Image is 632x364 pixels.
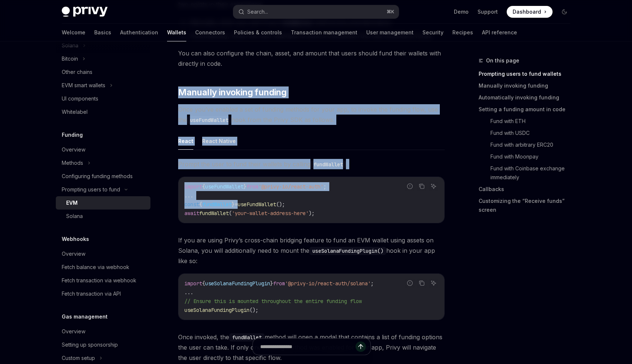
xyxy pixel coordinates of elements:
[62,354,95,363] div: Custom setup
[244,183,247,190] span: }
[62,130,83,139] h5: Funding
[184,192,193,199] span: ...
[323,183,326,190] span: ;
[120,24,158,41] a: Authentication
[184,183,202,190] span: import
[205,183,244,190] span: useFundWallet
[56,210,150,223] a: Solana
[184,201,199,208] span: const
[202,280,205,287] span: {
[62,145,85,154] div: Overview
[479,103,576,115] a: Setting a funding amount in code
[205,280,270,287] span: useSolanaFundingPlugin
[513,8,541,16] span: Dashboard
[199,210,229,217] span: fundWallet
[184,307,249,313] span: useSolanaFundingPlugin
[417,278,427,288] button: Copy the contents from the code block
[178,104,445,125] span: Once you’ve enabled a set of funding methods for your app, to invoke the funding flow, use the ho...
[260,339,356,355] input: Ask a question...
[56,247,150,261] a: Overview
[479,92,576,103] a: Automatically invoking funding
[62,81,105,90] div: EVM smart wallets
[229,210,232,217] span: (
[62,94,98,103] div: UI components
[429,181,438,191] button: Ask AI
[62,263,129,272] div: Fetch balance via webhook
[482,24,517,41] a: API reference
[56,79,150,92] button: EVM smart wallets
[234,24,282,41] a: Policies & controls
[229,333,265,341] code: fundWallet
[62,159,83,167] div: Methods
[56,105,150,119] a: Whitelabel
[310,160,346,169] code: fundWallet
[184,210,199,217] span: await
[479,68,576,80] a: Prompting users to fund wallets
[247,7,268,16] div: Search...
[429,278,438,288] button: Ask AI
[178,235,445,266] span: If you are using Privy’s cross-chain bridging feature to fund an EVM wallet using assets on Solan...
[56,65,150,79] a: Other chains
[486,56,519,65] span: On this page
[94,24,111,41] a: Basics
[422,24,444,41] a: Security
[178,159,445,169] span: Prompt the user to fund their wallets by calling .
[62,289,121,298] div: Fetch transaction via API
[479,183,576,195] a: Callbacks
[232,210,309,217] span: 'your-wallet-address-here'
[56,287,150,300] a: Fetch transaction via API
[62,249,85,258] div: Overview
[507,6,553,18] a: Dashboard
[479,80,576,92] a: Manually invoking funding
[235,201,238,208] span: =
[366,24,414,41] a: User management
[62,24,85,41] a: Welcome
[66,198,78,207] div: EVM
[258,183,323,190] span: '@privy-io/react-auth'
[273,280,285,287] span: from
[249,307,258,313] span: ();
[291,24,357,41] a: Transaction management
[56,274,150,287] a: Fetch transaction via webhook
[479,195,576,216] a: Customizing the “Receive funds” screen
[479,127,576,139] a: Fund with USDC
[276,201,285,208] span: ();
[238,201,276,208] span: useFundWallet
[178,48,445,69] span: You can also configure the chain, asset, and amount that users should fund their wallets with dir...
[270,280,273,287] span: }
[62,7,108,17] img: dark logo
[56,52,150,65] button: Bitcoin
[199,201,202,208] span: {
[184,280,202,287] span: import
[356,341,366,352] button: Send message
[62,340,118,349] div: Setting up sponsorship
[202,201,232,208] span: fundWallet
[56,325,150,338] a: Overview
[62,276,136,285] div: Fetch transaction via webhook
[233,5,399,18] button: Search...⌘K
[56,170,150,183] a: Configuring funding methods
[479,163,576,183] a: Fund with Coinbase exchange immediately
[66,212,83,221] div: Solana
[56,92,150,105] a: UI components
[202,183,205,190] span: {
[309,247,386,255] code: useSolanaFundingPlugin()
[417,181,427,191] button: Copy the contents from the code block
[184,289,193,296] span: ...
[478,8,498,16] a: Support
[558,6,570,18] button: Toggle dark mode
[371,280,374,287] span: ;
[56,338,150,351] a: Setting up sponsorship
[454,8,469,16] a: Demo
[62,185,120,194] div: Prompting users to fund
[387,9,394,15] span: ⌘ K
[62,108,88,116] div: Whitelabel
[62,68,92,76] div: Other chains
[62,172,133,181] div: Configuring funding methods
[452,24,473,41] a: Recipes
[178,86,286,98] span: Manually invoking funding
[56,156,150,170] button: Methods
[479,151,576,163] a: Fund with Moonpay
[56,183,150,196] button: Prompting users to fund
[479,139,576,151] a: Fund with arbitrary ERC20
